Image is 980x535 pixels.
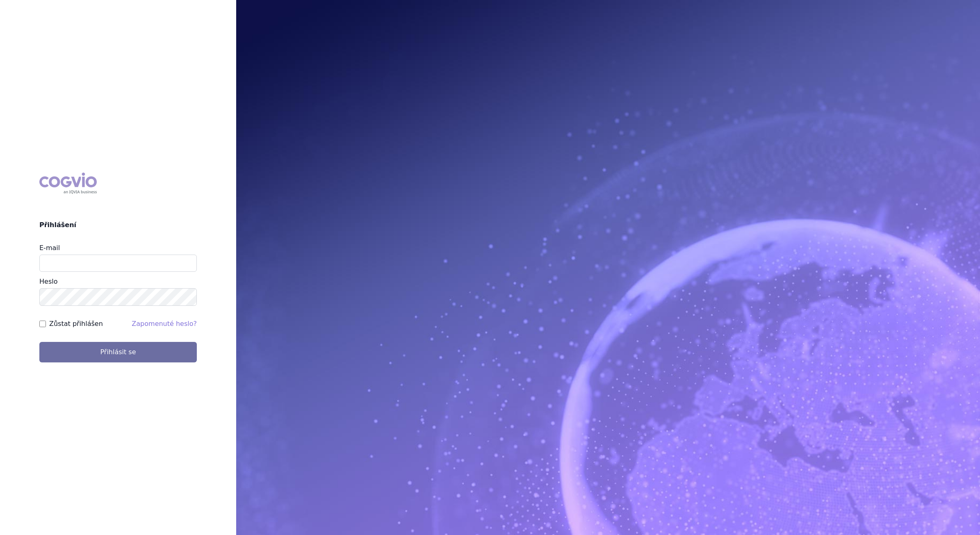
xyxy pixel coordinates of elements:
div: COGVIO [39,173,97,194]
label: Zůstat přihlášen [49,319,103,329]
button: Přihlásit se [39,342,197,362]
label: Heslo [39,278,57,285]
h2: Přihlášení [39,220,197,230]
a: Zapomenuté heslo? [132,320,197,328]
label: E-mail [39,244,60,252]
